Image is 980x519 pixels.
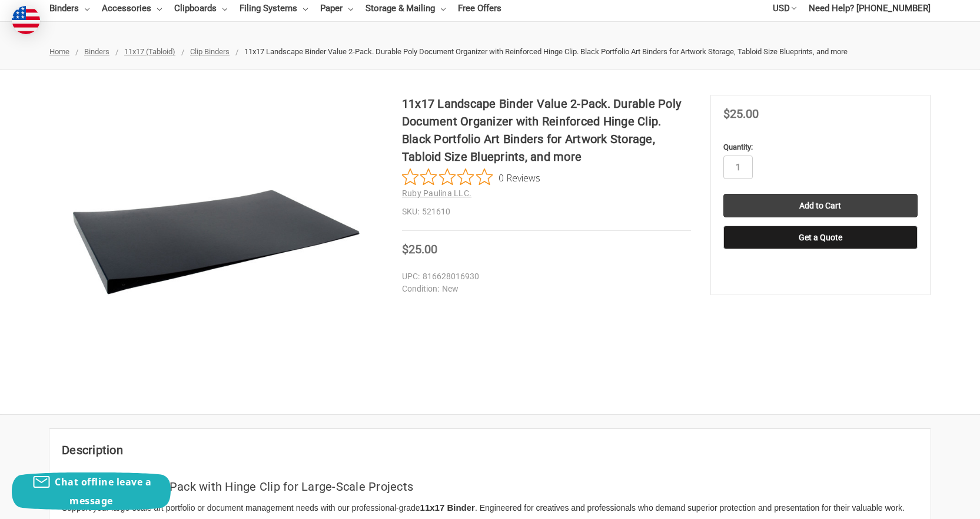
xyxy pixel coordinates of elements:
dd: 816628016930 [402,270,686,283]
input: Add to Cart [723,194,918,217]
span: 11x17 Landscape Binder Value 2-Pack. Durable Poly Document Organizer with Reinforced Hinge Clip. ... [244,47,848,56]
span: $25.00 [402,242,437,256]
a: Ruby Paulina LLC. [402,189,471,198]
h1: 11x17 Landscape Binder Value 2-Pack. Durable Poly Document Organizer with Reinforced Hinge Clip. ... [402,95,691,166]
dd: 521610 [402,206,691,218]
a: Home [49,47,69,56]
h2: 11x17 Binder Value-Pack with Hinge Clip for Large-Scale Projects [62,478,918,495]
dt: Condition: [402,283,439,295]
span: $25.00 [723,107,759,121]
h2: Description [62,441,918,459]
span: 0 Reviews [499,168,540,186]
dt: SKU: [402,206,419,218]
label: Quantity: [723,141,918,153]
span: Chat offline leave a message [55,475,151,507]
dt: UPC: [402,270,420,283]
img: duty and tax information for United States [12,6,40,34]
dd: New [402,283,686,295]
img: 11x17 Poly Pressboard Panels Featuring an 8" Hinge Clip | Black | Includes 2 Binders [69,186,363,299]
a: Clip Binders [190,47,230,56]
strong: 11x17 Binder [420,503,475,513]
button: Chat offline leave a message [12,472,171,510]
p: Support your large-scale art portfolio or document management needs with our professional-grade .... [62,501,918,515]
button: Get a Quote [723,226,918,249]
button: Rated 0 out of 5 stars from 0 reviews. Jump to reviews. [402,168,540,186]
a: Binders [84,47,109,56]
a: 11x17 (Tabloid) [124,47,175,56]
